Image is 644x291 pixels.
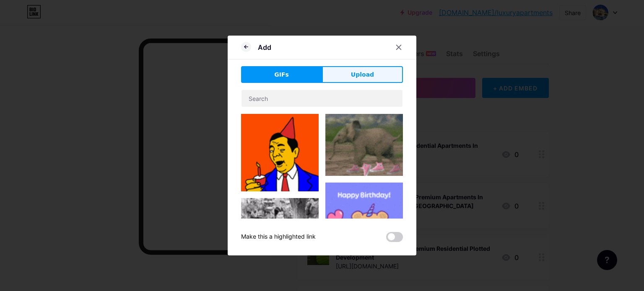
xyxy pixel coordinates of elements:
[325,114,403,176] img: Gihpy
[322,66,403,83] button: Upload
[241,232,316,242] div: Make this a highlighted link
[241,90,402,107] input: Search
[351,70,374,79] span: Upload
[325,183,403,260] img: Gihpy
[274,70,289,79] span: GIFs
[241,198,319,279] img: Gihpy
[258,42,271,52] div: Add
[241,66,322,83] button: GIFs
[241,114,319,191] img: Gihpy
